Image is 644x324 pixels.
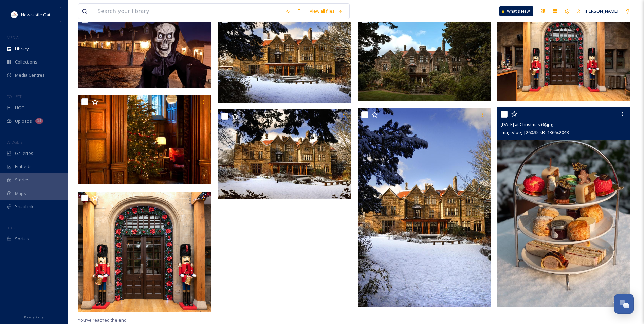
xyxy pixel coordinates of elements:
img: Halloween at Christmas (9).jpg [78,13,213,88]
a: Privacy Policy [24,312,44,321]
span: Collections [15,59,37,65]
button: Open Chat [614,294,634,314]
span: Privacy Policy [24,315,44,319]
span: [PERSON_NAME] [585,8,618,14]
span: Media Centres [15,72,45,78]
span: Socials [15,236,29,242]
a: [PERSON_NAME] [573,4,622,18]
span: UGC [15,105,24,111]
img: Halloween at Christmas (6).jpg [497,107,630,307]
span: Maps [15,190,26,197]
a: View all files [306,4,346,18]
img: Halloween at Christmas (10).jpg [358,108,491,307]
span: Stories [15,177,30,183]
span: SOCIALS [7,225,20,230]
span: Newcastle Gateshead Initiative [21,11,84,18]
img: Halloween at Christmas (5).jpg [497,12,630,101]
span: Galleries [15,150,33,157]
img: Halloween at Christmas .jpg [78,95,213,185]
span: Library [15,46,29,52]
img: Halloween at Christmas (3).jpg [218,13,352,103]
span: Uploads [15,118,32,124]
span: [DATE] at Christmas (6).jpg [501,121,553,127]
span: image/jpeg | 260.35 kB | 1366 x 2048 [501,129,569,136]
a: What's New [499,6,533,16]
img: Halloween at Christmas (12).jpg [218,109,352,199]
div: 14 [35,118,43,124]
input: Search your library [94,4,282,19]
img: Halloween at Christmas (11).png [78,192,213,312]
span: SnapLink [15,203,34,210]
span: MEDIA [7,35,19,40]
span: You've reached the end [78,317,127,323]
span: COLLECT [7,94,21,99]
span: Embeds [15,163,32,170]
span: WIDGETS [7,140,22,145]
img: DqD9wEUd_400x400.jpg [11,11,18,18]
img: Halloween at Christmas (2).jpg [358,13,491,101]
